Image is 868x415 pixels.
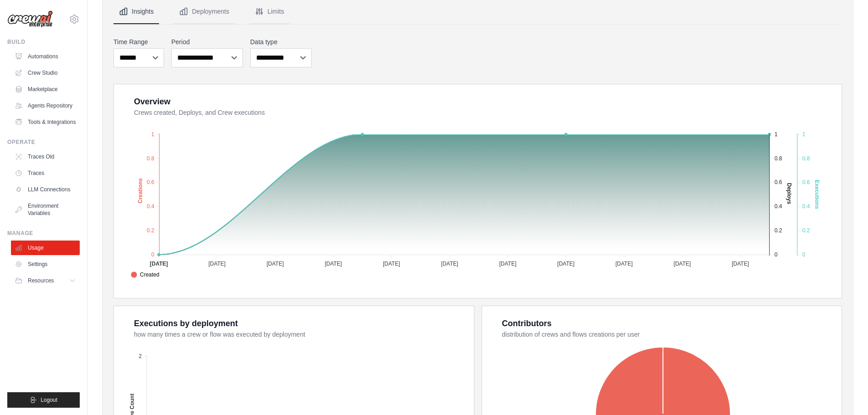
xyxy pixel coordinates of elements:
[325,261,342,267] tspan: [DATE]
[802,131,806,138] tspan: 1
[41,396,57,404] span: Logout
[11,182,80,197] a: LLM Connections
[134,108,831,117] dt: Crews created, Deploys, and Crew executions
[802,203,810,210] tspan: 0.4
[673,261,691,267] tspan: [DATE]
[147,227,154,234] tspan: 0.2
[775,131,778,138] tspan: 1
[171,37,243,46] label: Period
[267,261,284,267] tspan: [DATE]
[11,49,80,64] a: Automations
[134,95,170,108] div: Overview
[147,203,154,210] tspan: 0.4
[11,199,80,220] a: Environment Variables
[11,66,80,80] a: Crew Studio
[7,392,80,408] button: Logout
[250,37,312,46] label: Data type
[786,183,792,204] text: Deploys
[11,257,80,272] a: Settings
[134,330,463,339] dt: how many times a crew or flow was executed by deployment
[147,155,154,162] tspan: 0.8
[11,98,80,113] a: Agents Repository
[28,277,54,284] span: Resources
[113,37,164,46] label: Time Range
[147,179,154,185] tspan: 0.6
[7,138,80,146] div: Operate
[11,241,80,255] a: Usage
[11,273,80,288] button: Resources
[775,155,782,162] tspan: 0.8
[131,271,159,279] span: Created
[814,180,820,209] text: Executions
[7,230,80,237] div: Manage
[150,261,168,267] tspan: [DATE]
[775,227,782,234] tspan: 0.2
[139,353,142,359] tspan: 2
[11,166,80,180] a: Traces
[151,251,154,258] tspan: 0
[616,261,633,267] tspan: [DATE]
[208,261,226,267] tspan: [DATE]
[775,203,782,210] tspan: 0.4
[502,330,831,339] dt: distribution of crews and flows creations per user
[383,261,400,267] tspan: [DATE]
[802,227,810,234] tspan: 0.2
[134,317,238,330] div: Executions by deployment
[802,251,806,258] tspan: 0
[802,155,810,162] tspan: 0.8
[11,82,80,97] a: Marketplace
[775,251,778,258] tspan: 0
[499,261,516,267] tspan: [DATE]
[7,10,53,28] img: Logo
[151,131,154,138] tspan: 1
[137,178,144,204] text: Creations
[557,261,575,267] tspan: [DATE]
[802,179,810,185] tspan: 0.6
[732,261,749,267] tspan: [DATE]
[7,38,80,46] div: Build
[502,317,552,330] div: Contributors
[775,179,782,185] tspan: 0.6
[441,261,458,267] tspan: [DATE]
[11,149,80,164] a: Traces Old
[11,115,80,129] a: Tools & Integrations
